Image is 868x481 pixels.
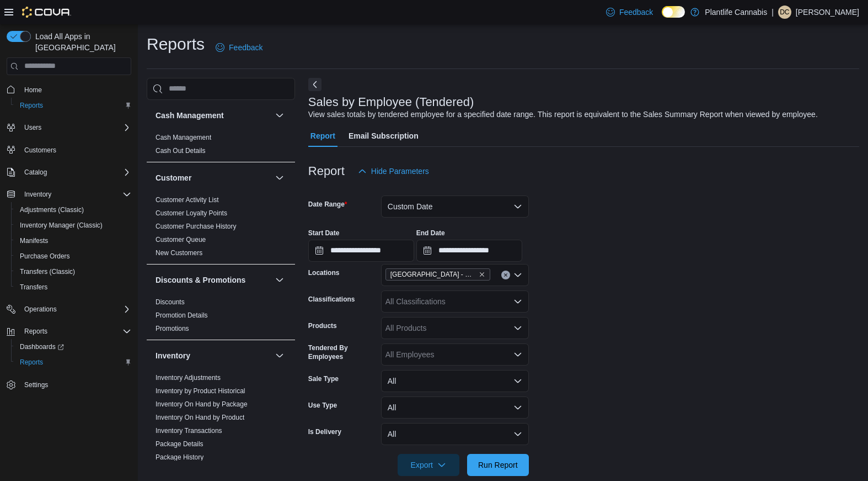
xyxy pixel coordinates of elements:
[15,203,88,216] a: Adjustments (Classic)
[24,305,57,314] span: Operations
[308,427,341,436] label: Is Delivery
[619,7,653,18] span: Feedback
[308,374,339,383] label: Sale Type
[404,454,453,476] span: Export
[11,233,136,249] button: Manifests
[20,121,131,134] span: Users
[15,234,131,247] span: Manifests
[156,311,208,319] a: Promotion Details
[156,274,245,286] h3: Discounts & Promotions
[7,77,131,422] nav: Complex example
[513,297,522,306] button: Open list of options
[20,166,131,179] span: Catalog
[11,98,136,113] button: Reports
[20,303,61,316] button: Operations
[156,172,191,183] h3: Customer
[156,209,227,217] a: Customer Loyalty Points
[20,236,48,245] span: Manifests
[20,101,43,110] span: Reports
[156,387,245,395] a: Inventory by Product Historical
[20,143,131,157] span: Customers
[308,109,818,120] div: View sales totals by tendered employee for a specified date range. This report is equivalent to t...
[24,380,48,389] span: Settings
[796,6,859,19] p: [PERSON_NAME]
[156,350,190,361] h3: Inventory
[156,350,271,361] button: Inventory
[2,120,136,135] button: Users
[273,273,286,287] button: Discounts & Promotions
[156,172,271,183] button: Customer
[15,99,131,112] span: Reports
[156,134,211,141] a: Cash Management
[156,223,237,230] a: Customer Purchase History
[20,378,131,392] span: Settings
[2,82,136,98] button: Home
[11,202,136,218] button: Adjustments (Classic)
[20,83,131,97] span: Home
[156,196,219,204] a: Customer Activity List
[20,358,43,367] span: Reports
[15,340,68,353] a: Dashboards
[156,236,206,244] a: Customer Queue
[308,268,340,277] label: Locations
[20,267,75,276] span: Transfers (Classic)
[2,187,136,202] button: Inventory
[390,269,476,280] span: [GEOGRAPHIC_DATA] - Dalhousie
[156,400,248,409] span: Inventory On Hand by Package
[15,219,107,232] a: Inventory Manager (Classic)
[156,146,206,155] span: Cash Out Details
[156,373,221,382] span: Inventory Adjustments
[156,374,221,382] a: Inventory Adjustments
[11,249,136,264] button: Purchase Orders
[20,205,84,214] span: Adjustments (Classic)
[20,325,131,338] span: Reports
[467,454,529,476] button: Run Report
[15,281,131,294] span: Transfers
[156,249,202,257] a: New Customers
[353,160,433,182] button: Hide Parameters
[416,240,522,262] input: Press the down key to open a popover containing a calendar.
[15,99,47,112] a: Reports
[513,350,522,359] button: Open list of options
[15,234,52,247] a: Manifests
[156,222,237,231] span: Customer Purchase History
[22,7,71,18] img: Cova
[371,166,429,177] span: Hide Parameters
[2,165,136,180] button: Catalog
[15,281,52,294] a: Transfers
[156,110,271,121] button: Cash Management
[20,144,61,157] a: Customers
[2,377,136,393] button: Settings
[780,6,789,19] span: DC
[273,109,286,122] button: Cash Management
[156,298,185,306] a: Discounts
[308,240,414,262] input: Press the down key to open a popover containing a calendar.
[15,265,79,278] a: Transfers (Classic)
[381,397,529,419] button: All
[20,325,52,338] button: Reports
[31,31,131,53] span: Load All Apps in [GEOGRAPHIC_DATA]
[156,453,203,462] span: Package History
[147,193,295,264] div: Customer
[15,265,131,278] span: Transfers (Classic)
[20,83,46,97] a: Home
[2,142,136,158] button: Customers
[11,218,136,233] button: Inventory Manager (Classic)
[20,166,51,179] button: Catalog
[156,426,222,435] span: Inventory Transactions
[398,454,459,476] button: Export
[2,324,136,339] button: Reports
[156,413,244,422] span: Inventory On Hand by Product
[15,356,131,369] span: Reports
[20,121,46,134] button: Users
[381,195,529,218] button: Custom Date
[381,423,529,445] button: All
[156,400,248,408] a: Inventory On Hand by Package
[211,36,267,59] a: Feedback
[11,264,136,279] button: Transfers (Classic)
[385,268,490,281] span: Calgary - Dalhousie
[778,6,791,19] div: Dalton Callaghan
[147,33,205,55] h1: Reports
[273,349,286,362] button: Inventory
